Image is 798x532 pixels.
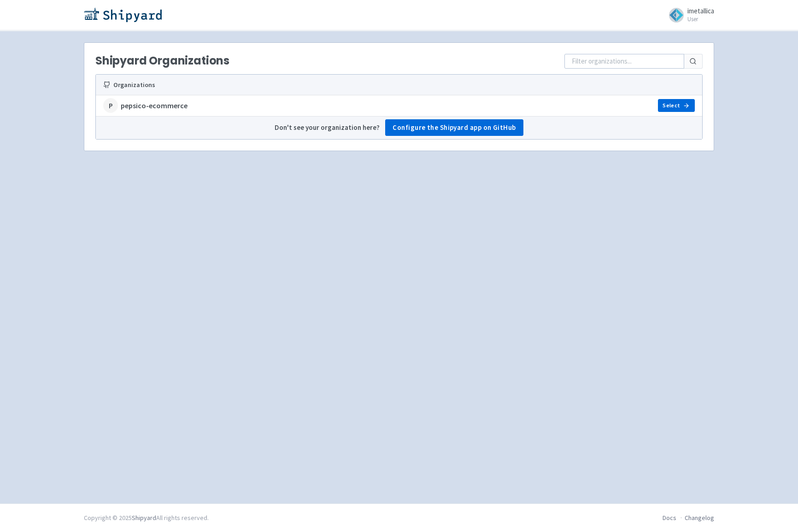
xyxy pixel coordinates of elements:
div: P [103,98,118,113]
input: Filter organizations... [564,54,684,69]
a: Select [658,99,695,112]
strong: Don't see your organization here? [275,123,380,133]
strong: pepsico-ecommerce [121,100,188,111]
a: Configure the Shipyard app on GitHub [385,119,523,136]
a: imetallica User [663,7,714,22]
div: Organizations [103,80,497,90]
a: Docs [663,514,676,522]
h1: Shipyard Organizations [95,54,229,67]
a: Changelog [685,514,714,522]
span: imetallica [687,6,714,15]
small: User [687,16,714,22]
div: Copyright © 2025 All rights reserved. [84,513,209,523]
img: Shipyard logo [84,7,162,22]
a: Shipyard [132,514,156,522]
svg: GitHub [103,81,111,88]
